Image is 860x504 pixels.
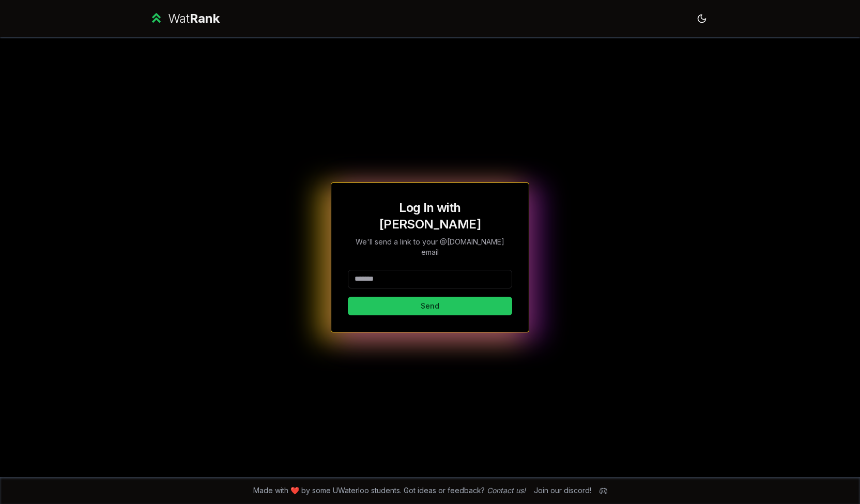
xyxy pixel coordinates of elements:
div: Join our discord! [534,485,591,496]
span: Rank [190,11,220,26]
h1: Log In with [PERSON_NAME] [348,200,512,233]
button: Send [348,297,512,315]
div: Wat [168,10,220,27]
a: WatRank [149,10,220,27]
a: Contact us! [487,486,526,495]
span: Made with ❤️ by some UWaterloo students. Got ideas or feedback? [253,485,526,496]
p: We'll send a link to your @[DOMAIN_NAME] email [348,237,512,257]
